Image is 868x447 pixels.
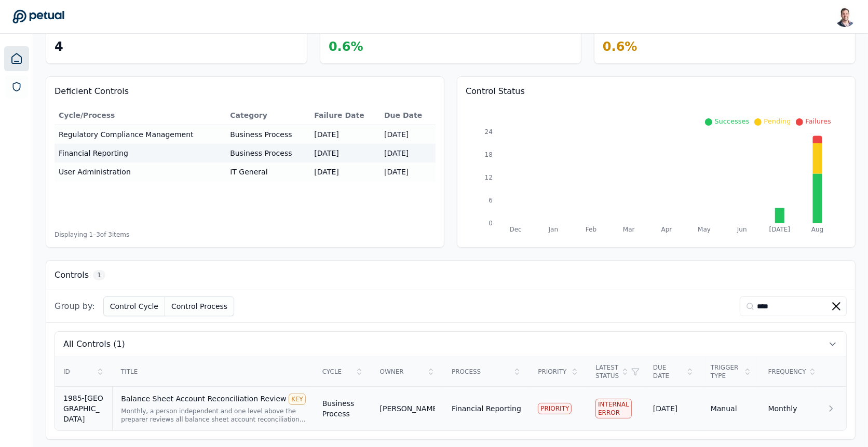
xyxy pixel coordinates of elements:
span: Displaying 1– 3 of 3 items [55,231,129,239]
td: [DATE] [380,162,436,181]
tspan: 0 [489,220,493,227]
span: Group by: [55,300,95,313]
td: Business Process [314,387,372,431]
div: Priority [538,368,579,376]
div: Process [452,368,521,376]
th: Failure Date [310,106,380,125]
span: 1 [93,270,105,280]
td: [DATE] [310,162,380,181]
div: 1985-[GEOGRAPHIC_DATA] [63,393,104,424]
div: Balance Sheet Account Reconciliation Review [121,394,305,405]
div: Cycle [322,368,363,376]
div: [DATE] [653,403,694,414]
button: Control Cycle [103,296,165,316]
span: 4 [55,39,63,54]
td: Manual [702,387,760,431]
div: Latest Status [595,363,636,380]
tspan: 18 [485,151,493,158]
td: User Administration [55,162,226,181]
tspan: 6 [489,197,493,204]
td: Business Process [226,125,310,144]
div: Internal Error [595,399,632,418]
td: Regulatory Compliance Management [55,125,226,144]
img: Snir Kodesh [835,6,856,27]
span: Pending [764,117,791,125]
th: Due Date [380,106,436,125]
tspan: Jan [548,226,558,233]
td: [DATE] [380,144,436,162]
td: Business Process [226,144,310,162]
td: Monthly [760,387,818,431]
div: Frequency [768,368,809,376]
div: Owner [380,368,436,376]
div: PRIORITY [538,403,572,414]
tspan: Jun [737,226,747,233]
td: [DATE] [310,144,380,162]
h3: Deficient Controls [55,85,436,98]
tspan: [DATE] [769,226,790,233]
div: Title [121,368,306,376]
div: ID [63,368,104,376]
div: Trigger Type [711,363,752,380]
a: SOC [5,75,28,98]
div: [PERSON_NAME] [380,403,436,414]
tspan: Apr [661,226,672,233]
td: Financial Reporting [55,144,226,162]
div: Monthly, a person independent and one level above the preparer reviews all balance sheet account ... [121,407,305,424]
h3: Control Status [466,85,847,98]
div: Due Date [653,363,694,380]
div: KEY [289,394,306,405]
a: Dashboard [4,46,29,71]
button: All Controls (1) [55,332,846,357]
tspan: May [698,226,711,233]
td: IT General [226,162,310,181]
button: Control Process [165,296,234,316]
span: All Controls (1) [63,338,125,350]
tspan: 24 [485,128,493,136]
tspan: 12 [485,174,493,181]
span: 0.6 % [329,39,363,54]
tspan: Mar [623,226,635,233]
span: Failures [805,117,831,125]
th: Category [226,106,310,125]
td: [DATE] [380,125,436,144]
span: 0.6 % [603,39,638,54]
tspan: Feb [586,226,596,233]
tspan: Dec [510,226,522,233]
a: Go to Dashboard [12,9,64,24]
th: Cycle/Process [55,106,226,125]
h3: Controls [55,269,89,281]
span: Successes [714,117,749,125]
tspan: Aug [811,226,823,233]
td: [DATE] [310,125,380,144]
div: Financial Reporting [452,403,521,414]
